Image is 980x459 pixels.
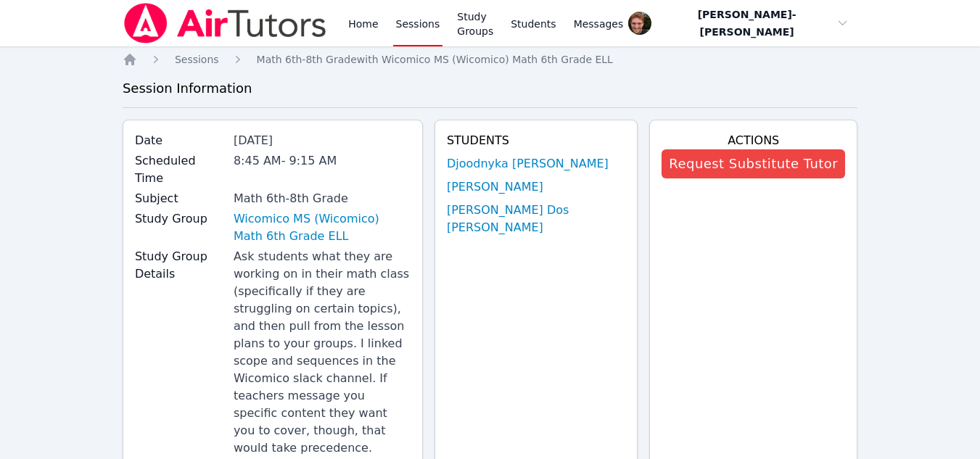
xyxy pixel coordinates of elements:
[447,178,543,196] a: [PERSON_NAME]
[123,52,857,67] nav: Breadcrumb
[175,52,219,67] a: Sessions
[135,152,225,187] label: Scheduled Time
[662,149,845,178] button: Request Substitute Tutor
[175,54,219,65] span: Sessions
[135,190,225,207] label: Subject
[574,17,624,31] span: Messages
[447,155,609,173] a: Djoodnyka [PERSON_NAME]
[257,52,613,67] a: Math 6th-8th Gradewith Wicomico MS (Wicomico) Math 6th Grade ELL
[234,152,411,170] div: 8:45 AM - 9:15 AM
[234,190,411,207] div: Math 6th-8th Grade
[135,210,225,228] label: Study Group
[662,132,845,149] h4: Actions
[135,248,225,283] label: Study Group Details
[257,54,613,65] span: Math 6th-8th Grade with Wicomico MS (Wicomico) Math 6th Grade ELL
[135,132,225,149] label: Date
[234,248,411,457] div: Ask students what they are working on in their math class (specifically if they are struggling on...
[234,132,411,149] div: [DATE]
[123,78,857,99] h3: Session Information
[123,3,328,44] img: Air Tutors
[447,132,625,149] h4: Students
[447,202,625,236] a: [PERSON_NAME] Dos [PERSON_NAME]
[234,210,411,245] a: Wicomico MS (Wicomico) Math 6th Grade ELL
